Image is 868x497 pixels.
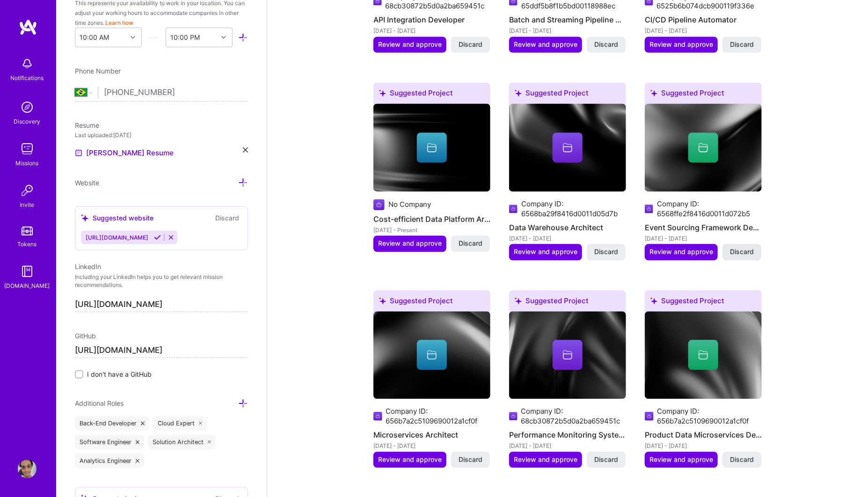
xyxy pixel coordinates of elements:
span: Additional Roles [75,399,124,407]
button: Learn how [105,18,133,28]
button: Discard [722,452,761,468]
div: [DATE] - [DATE] [645,26,762,36]
button: Review and approve [373,236,446,252]
h4: Batch and Streaming Pipeline Developer [509,14,626,26]
button: Discard [587,452,626,468]
div: Solution Architect [148,435,216,450]
div: 10:00 AM [80,33,109,43]
img: Company logo [509,204,518,215]
i: Reject [168,234,175,241]
button: Discard [587,244,626,260]
h4: Product Data Microservices Developer [645,429,762,441]
img: Company logo [373,411,382,422]
div: Back-End Developer [75,416,149,431]
div: Suggested Project [373,83,490,108]
button: Discard [451,452,490,468]
i: icon Close [141,422,145,425]
span: Review and approve [649,248,713,257]
div: [DOMAIN_NAME] [5,281,50,291]
button: Discard [722,244,761,260]
span: Phone Number [75,67,121,75]
h4: Data Warehouse Architect [509,222,626,234]
i: icon SuggestedTeams [379,90,386,97]
img: cover [509,312,626,400]
button: Review and approve [373,37,446,53]
h4: CI/CD Pipeline Automator [645,14,762,26]
i: icon Chevron [131,35,135,40]
span: Resume [75,121,99,129]
span: Review and approve [378,239,442,248]
div: Company ID: 6568ba29f8416d0011d05d7b [521,199,626,219]
div: Suggested Project [645,291,762,315]
div: [DATE] - [DATE] [509,26,626,36]
span: Discard [459,40,482,50]
div: [DATE] - [DATE] [645,234,762,244]
button: Discard [722,37,761,53]
span: Review and approve [649,455,713,465]
div: [DATE] - [DATE] [373,26,490,36]
i: icon HorizontalInLineDivider [149,33,159,43]
span: Discard [730,40,754,50]
div: 10:00 PM [171,33,200,43]
i: icon Chevron [221,35,226,40]
span: [URL][DOMAIN_NAME] [86,234,148,241]
div: Company ID: 656b7a2c5109690012a1cf0f [657,407,762,426]
button: Review and approve [509,452,582,468]
div: Company ID: 68cb30872b5d0a2ba659451c [521,407,626,426]
i: icon SuggestedTeams [379,298,386,305]
button: Review and approve [509,244,582,260]
button: Review and approve [509,37,582,53]
div: [DATE] - [DATE] [509,234,626,244]
img: cover [373,104,490,192]
div: [DATE] - [DATE] [509,441,626,451]
span: Review and approve [649,40,713,50]
button: Discard [587,37,626,53]
button: Discard [451,236,490,252]
span: Review and approve [514,40,577,50]
i: icon Close [136,459,139,463]
div: Company ID: 656b7a2c5109690012a1cf0f [386,407,491,426]
img: Company logo [373,199,385,211]
div: Suggested website [81,213,153,223]
img: cover [645,104,762,192]
div: Company ID: 6568ffe2f8416d0011d072b5 [657,199,762,219]
div: Suggested Project [645,83,762,108]
div: No Company [388,200,431,210]
img: Company logo [645,411,654,422]
i: icon SuggestedTeams [515,90,522,97]
span: LinkedIn [75,263,101,270]
img: Invite [18,181,36,200]
div: Tokens [18,239,37,249]
div: [DATE] - [DATE] [373,441,490,451]
span: Discard [594,455,618,465]
button: Discard [451,37,490,53]
i: icon Close [199,422,203,425]
span: Discard [730,248,754,257]
a: [PERSON_NAME] Resume [75,147,174,159]
button: Review and approve [645,37,718,53]
a: User Avatar [15,460,39,478]
span: Discard [730,455,754,465]
span: Review and approve [514,455,577,465]
h4: API Integration Developer [373,14,490,26]
div: Suggested Project [509,291,626,315]
i: Accept [154,234,161,241]
button: Review and approve [645,244,718,260]
span: I don't have a GitHub [87,369,152,379]
span: Review and approve [378,455,442,465]
img: cover [509,104,626,192]
div: Last uploaded: [DATE] [75,130,248,140]
img: cover [373,312,490,400]
span: Review and approve [378,40,442,50]
img: cover [645,312,762,400]
div: [DATE] - [DATE] [645,441,762,451]
i: icon Close [136,440,139,444]
img: logo [19,19,37,36]
i: icon SuggestedTeams [81,214,89,222]
i: icon SuggestedTeams [650,298,657,305]
div: Invite [20,200,35,210]
img: Resume [75,149,82,157]
img: teamwork [18,139,36,158]
img: guide book [18,262,36,281]
img: Company logo [645,204,653,215]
